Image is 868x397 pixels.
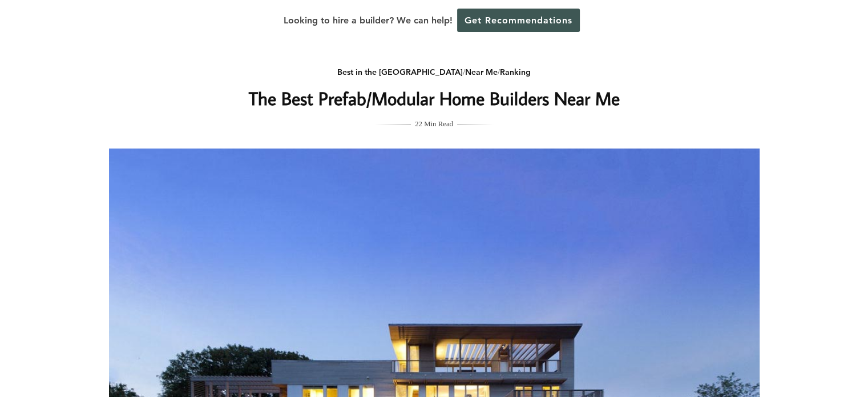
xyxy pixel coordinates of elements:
span: 22 Min Read [415,118,453,130]
h1: The Best Prefab/Modular Home Builders Near Me [207,85,662,112]
a: Get Recommendations [457,9,580,32]
div: / / [207,65,662,80]
a: Best in the [GEOGRAPHIC_DATA] [337,67,463,77]
a: Near Me [465,67,498,77]
a: Ranking [500,67,531,77]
